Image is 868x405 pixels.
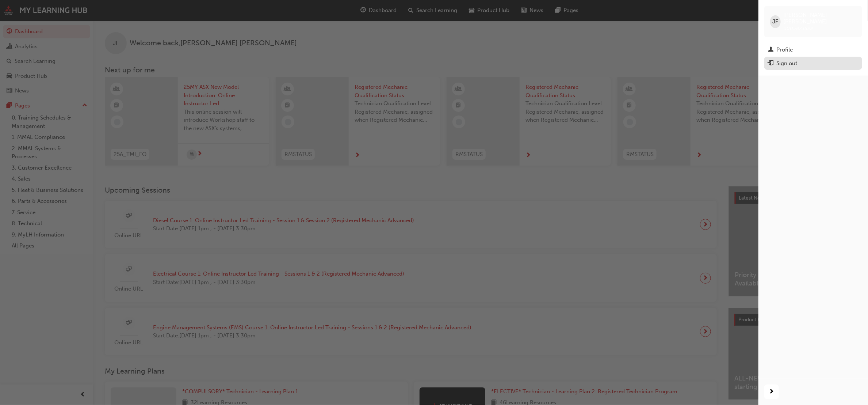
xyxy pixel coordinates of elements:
span: next-icon [769,387,775,397]
span: [PERSON_NAME] [PERSON_NAME] [784,12,856,25]
div: Sign out [776,59,797,68]
a: Profile [764,43,862,57]
span: 0005873522 [784,25,814,31]
button: Sign out [764,57,862,70]
span: man-icon [768,47,773,53]
div: Profile [776,46,793,54]
span: JF [772,18,778,26]
span: exit-icon [768,60,773,67]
